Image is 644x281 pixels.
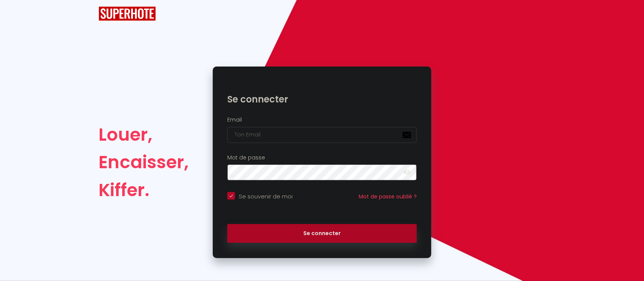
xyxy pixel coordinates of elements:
[99,121,189,148] div: Louer,
[6,3,29,26] button: Ouvrir le widget de chat LiveChat
[99,176,189,204] div: Kiffer.
[359,193,417,200] a: Mot de passe oublié ?
[227,154,417,161] h2: Mot de passe
[227,224,417,243] button: Se connecter
[227,127,417,143] input: Ton Email
[99,6,156,21] img: SuperHote logo
[99,148,189,176] div: Encaisser,
[227,93,417,105] h1: Se connecter
[227,117,417,123] h2: Email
